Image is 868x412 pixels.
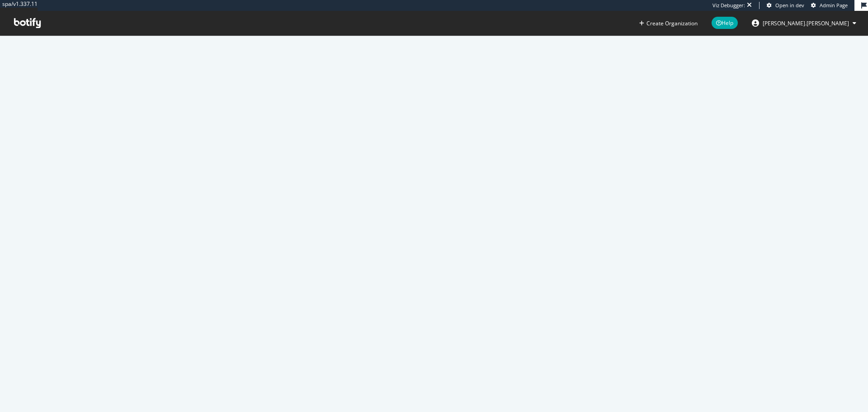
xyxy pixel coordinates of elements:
button: Create Organization [639,19,698,28]
span: Help [712,17,738,29]
span: Open in dev [775,2,804,9]
button: [PERSON_NAME].[PERSON_NAME] [745,16,863,30]
span: Admin Page [820,2,848,9]
a: Admin Page [811,2,848,9]
div: Viz Debugger: [712,2,745,9]
span: lou.aldrin [763,19,849,27]
a: Open in dev [767,2,804,9]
